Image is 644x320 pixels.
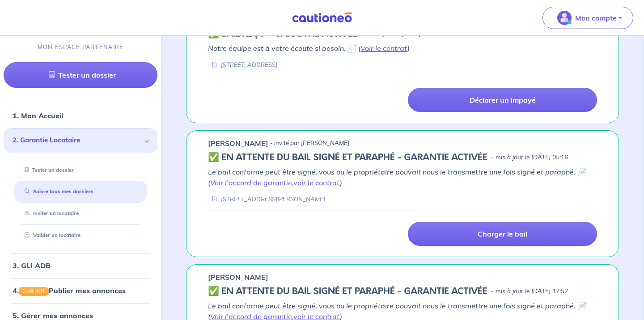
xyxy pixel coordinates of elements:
[557,11,572,25] img: illu_account_valid_menu.svg
[14,206,147,221] div: Inviter un locataire
[14,228,147,243] div: Valider un locataire
[14,162,147,177] div: Tester un dossier
[14,184,147,199] div: Suivre tous mes dossiers
[13,111,63,120] a: 1. Mon Accueil
[4,107,157,125] div: 1. Mon Accueil
[21,166,74,173] a: Tester un dossier
[208,152,597,163] div: state: CONTRACT-SIGNED, Context: ,IS-GL-CAUTION
[13,286,126,295] a: 4.GRATUITPublier mes annonces
[491,287,568,296] p: - mis à jour le [DATE] 17:52
[208,152,487,163] h5: ✅️️️ EN ATTENTE DU BAIL SIGNÉ ET PARAPHÉ - GARANTIE ACTIVÉE
[408,88,597,112] a: Déclarer un impayé
[4,282,157,299] div: 4.GRATUITPublier mes annonces
[208,44,410,53] em: Notre équipe est à votre écoute si besoin. 📄 ( )
[293,178,340,187] a: voir le contrat
[13,135,142,145] span: 2. Garantie Locataire
[4,257,157,274] div: 3. GLI ADB
[208,272,268,283] p: [PERSON_NAME]
[360,44,407,53] a: Voir le contrat
[288,12,356,23] img: Cautioneo
[208,286,487,297] h5: ✅️️️ EN ATTENTE DU BAIL SIGNÉ ET PARAPHÉ - GARANTIE ACTIVÉE
[4,128,157,153] div: 2. Garantie Locataire
[208,29,358,39] h5: ✅ BAIL REÇU - GARANTIE ACTIVÉE
[470,96,536,104] p: Déclarer un impayé
[208,286,597,297] div: state: CONTRACT-SIGNED, Context: ,IS-GL-CAUTION
[210,178,292,187] a: Voir l'accord de garantie
[4,62,157,88] a: Tester un dossier
[13,311,93,320] a: 5. Gérer mes annonces
[21,210,79,216] a: Inviter un locataire
[208,167,586,187] em: Le bail conforme peut être signé, vous ou le propriétaire pouvait nous le transmettre une fois si...
[21,188,93,195] a: Suivre tous mes dossiers
[408,222,597,246] a: Charger le bail
[208,29,597,39] div: state: CONTRACT-VALIDATED, Context: ,IS-GL-CAUTION
[542,7,633,29] button: illu_account_valid_menu.svgMon compte
[13,261,51,270] a: 3. GLI ADB
[208,61,277,69] div: [STREET_ADDRESS]
[491,153,568,162] p: - mis à jour le [DATE] 05:16
[575,12,617,23] p: Mon compte
[21,232,80,238] a: Valider un locataire
[208,195,325,204] div: [STREET_ADDRESS][PERSON_NAME]
[270,139,349,148] p: - invité par [PERSON_NAME]
[208,138,268,149] p: [PERSON_NAME]
[38,43,124,51] p: MON ESPACE PARTENAIRE
[478,229,527,238] p: Charger le bail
